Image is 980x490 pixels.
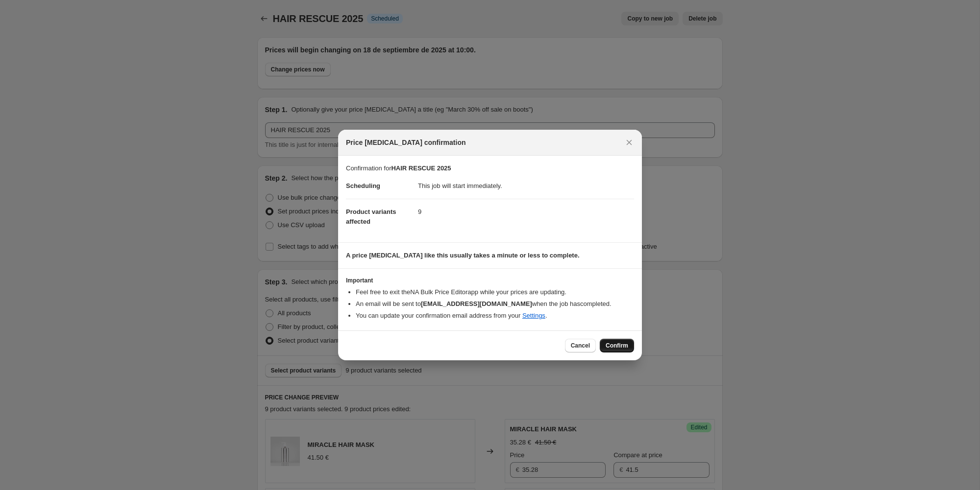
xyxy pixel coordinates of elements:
button: Confirm [600,339,634,352]
a: Settings [522,312,545,319]
b: [EMAIL_ADDRESS][DOMAIN_NAME] [421,300,532,307]
span: Scheduling [346,182,380,189]
button: Close [622,136,636,149]
span: Price [MEDICAL_DATA] confirmation [346,138,466,147]
dd: This job will start immediately. [418,173,634,199]
span: Confirm [606,342,628,350]
dd: 9 [418,199,634,225]
b: A price [MEDICAL_DATA] like this usually takes a minute or less to complete. [346,252,580,259]
p: Confirmation for [346,163,634,173]
span: Product variants affected [346,208,396,225]
li: You can update your confirmation email address from your . [356,311,634,321]
h3: Important [346,277,634,284]
span: Cancel [571,342,590,350]
li: Feel free to exit the NA Bulk Price Editor app while your prices are updating. [356,287,634,297]
button: Cancel [565,339,596,352]
b: HAIR RESCUE 2025 [391,164,451,172]
li: An email will be sent to when the job has completed . [356,299,634,309]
